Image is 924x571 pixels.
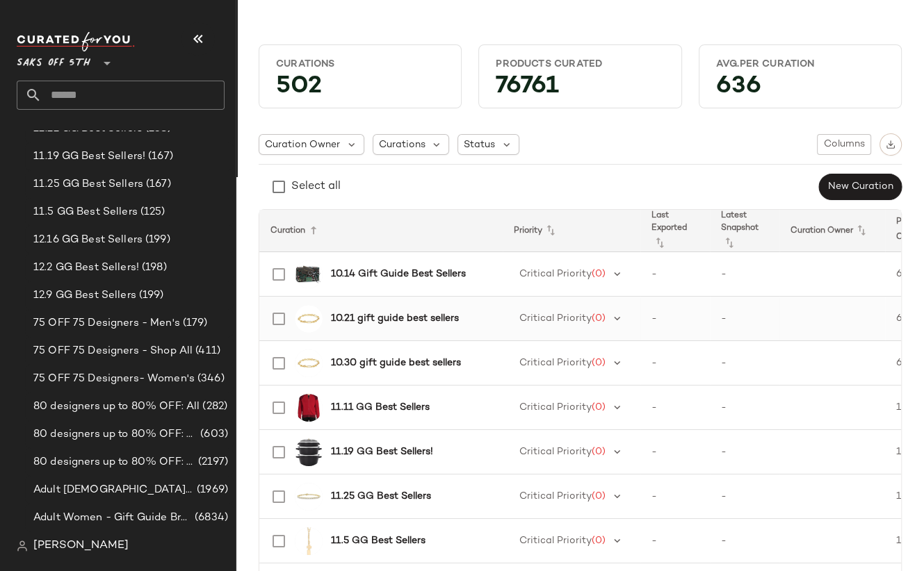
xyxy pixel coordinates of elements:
[295,394,323,422] img: 0400021706866_RED
[33,454,195,470] span: 80 designers up to 80% OFF: Women's
[33,176,143,192] span: 11.25 GG Best Sellers
[138,204,165,220] span: (125)
[519,358,592,368] span: Critical Priority
[193,343,220,359] span: (411)
[265,76,455,102] div: 502
[485,76,675,102] div: 76761
[145,149,173,165] span: (167)
[195,454,228,470] span: (2197)
[817,134,871,155] button: Columns
[503,210,640,252] th: Priority
[331,489,431,504] b: 11.25 GG Best Sellers
[464,138,495,152] span: Status
[33,427,197,442] span: 80 designers up to 80% OFF: Men's
[33,343,193,359] span: 75 OFF 75 Designers - Shop All
[33,371,195,387] span: 75 OFF 75 Designers- Women's
[143,232,170,248] span: (199)
[331,533,425,548] b: 11.5 GG Best Sellers
[295,483,323,511] img: 0400017998870_4TCWYELLOWGOLD
[592,447,606,457] span: (0)
[17,47,90,72] span: Saks OFF 5TH
[180,315,208,331] span: (179)
[592,269,606,279] span: (0)
[33,204,138,220] span: 11.5 GG Best Sellers
[33,149,145,165] span: 11.19 GG Best Sellers!
[640,474,710,519] td: -
[291,179,341,195] div: Select all
[331,267,466,281] b: 10.14 Gift Guide Best Sellers
[295,260,323,288] img: 0400021188121
[295,438,323,466] img: 0400017819524
[710,341,779,386] td: -
[640,252,710,297] td: -
[259,210,503,252] th: Curation
[496,58,664,71] div: Products Curated
[519,447,592,457] span: Critical Priority
[710,210,779,252] th: Latest Snapshot
[33,315,180,331] span: 75 OFF 75 Designers - Men's
[33,260,139,276] span: 12.2 GG Best Sellers!
[519,269,592,279] span: Critical Priority
[640,519,710,563] td: -
[33,482,194,498] span: Adult [DEMOGRAPHIC_DATA] - Gift Guide Brand Prio
[33,538,129,554] span: [PERSON_NAME]
[592,402,606,413] span: (0)
[143,176,171,192] span: (167)
[710,430,779,474] td: -
[519,402,592,413] span: Critical Priority
[33,232,143,248] span: 12.16 GG Best Sellers
[33,510,192,526] span: Adult Women - Gift Guide Brand Prio
[379,138,425,152] span: Curations
[779,210,885,252] th: Curation Owner
[640,386,710,430] td: -
[819,174,902,200] button: New Curation
[592,358,606,368] span: (0)
[33,399,200,415] span: 80 designers up to 80% OFF: All
[710,519,779,563] td: -
[192,510,228,526] span: (6834)
[295,305,323,333] img: 0400020511441
[640,297,710,341] td: -
[33,288,136,304] span: 12.9 GG Best Sellers
[640,430,710,474] td: -
[139,260,167,276] span: (198)
[200,399,227,415] span: (282)
[592,313,606,324] span: (0)
[276,58,444,71] div: Curations
[886,140,895,149] img: svg%3e
[827,181,893,192] span: New Curation
[716,58,884,71] div: Avg.per Curation
[640,341,710,386] td: -
[295,349,323,377] img: 0400020511441
[592,491,606,502] span: (0)
[519,491,592,502] span: Critical Priority
[331,445,433,459] b: 11.19 GG Best Sellers!
[710,297,779,341] td: -
[17,32,135,51] img: cfy_white_logo.C9jOOHJF.svg
[640,210,710,252] th: Last Exported
[17,540,28,552] img: svg%3e
[823,139,865,150] span: Columns
[194,482,228,498] span: (1969)
[197,427,228,442] span: (603)
[705,76,895,102] div: 636
[710,252,779,297] td: -
[331,400,430,415] b: 11.11 GG Best Sellers
[265,138,340,152] span: Curation Owner
[195,371,225,387] span: (346)
[331,311,459,326] b: 10.21 gift guide best sellers
[710,474,779,519] td: -
[592,536,606,546] span: (0)
[295,527,323,555] img: 0400021407369
[136,288,164,304] span: (199)
[519,313,592,324] span: Critical Priority
[710,386,779,430] td: -
[331,356,461,370] b: 10.30 gift guide best sellers
[519,536,592,546] span: Critical Priority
